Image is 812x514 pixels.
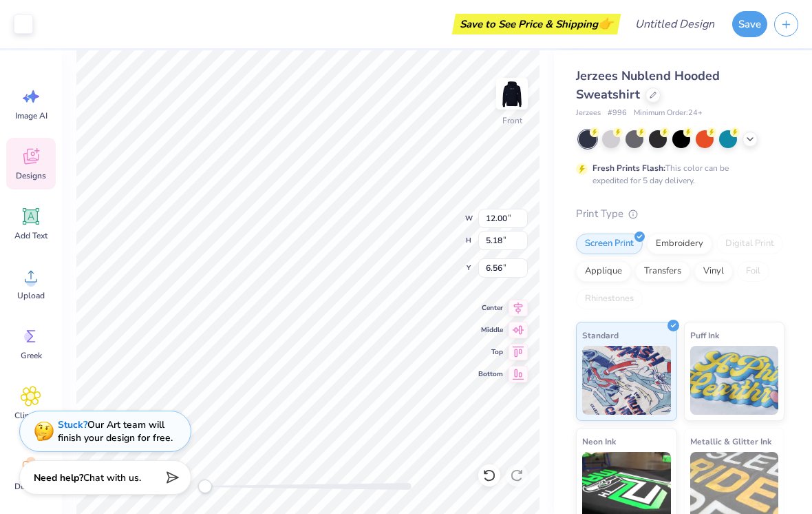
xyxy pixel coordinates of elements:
[14,230,47,241] span: Add Text
[8,410,54,432] span: Clipart & logos
[608,107,627,119] span: # 996
[647,234,712,254] div: Embroidery
[16,170,46,181] span: Designs
[576,206,784,222] div: Print Type
[732,11,767,37] button: Save
[582,328,619,342] span: Standard
[576,289,643,309] div: Rhinestones
[478,325,503,336] span: Middle
[478,369,503,380] span: Bottom
[478,302,503,313] span: Center
[737,261,769,282] div: Foil
[498,80,526,107] img: Front
[592,163,665,174] strong: Fresh Prints Flash:
[576,107,601,119] span: Jerzees
[17,290,45,301] span: Upload
[690,328,719,342] span: Puff Ink
[58,418,173,444] div: Our Art team will finish your design for free.
[690,346,779,415] img: Puff Ink
[582,434,616,449] span: Neon Ink
[14,481,47,492] span: Decorate
[576,261,631,282] div: Applique
[15,110,47,121] span: Image AI
[624,10,725,38] input: Untitled Design
[502,114,522,127] div: Front
[198,480,212,493] div: Accessibility label
[58,418,87,431] strong: Stuck?
[635,261,690,282] div: Transfers
[83,471,141,484] span: Chat with us.
[456,14,617,34] div: Save to See Price & Shipping
[592,162,762,187] div: This color can be expedited for 5 day delivery.
[21,350,42,361] span: Greek
[582,346,671,415] img: Standard
[576,234,643,254] div: Screen Print
[598,15,613,32] span: 👉
[634,107,703,119] span: Minimum Order: 24 +
[478,347,503,358] span: Top
[690,434,771,449] span: Metallic & Glitter Ink
[576,68,720,103] span: Jerzees Nublend Hooded Sweatshirt
[34,471,83,484] strong: Need help?
[716,234,783,254] div: Digital Print
[694,261,733,282] div: Vinyl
